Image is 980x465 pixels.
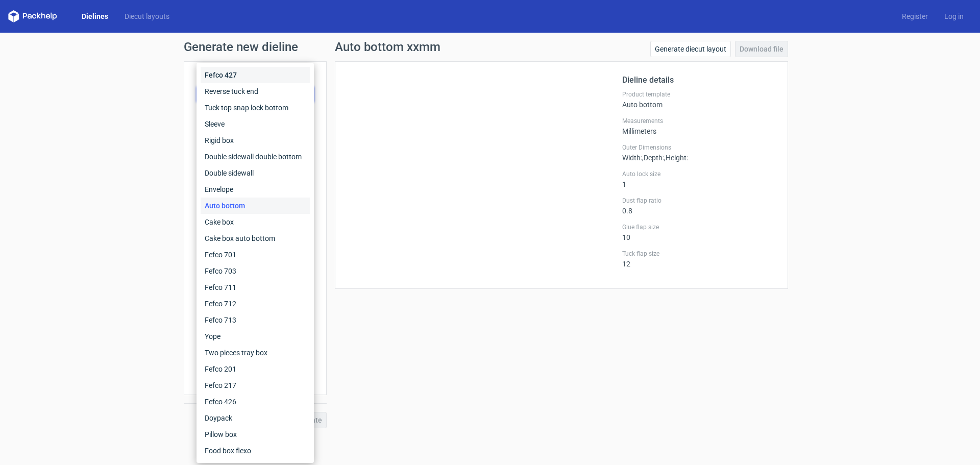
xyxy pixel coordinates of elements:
div: Fefco 427 [201,67,310,83]
span: , Height : [664,154,688,162]
div: Two pieces tray box [201,345,310,361]
div: Food box flexo [201,443,310,459]
span: , Depth : [642,154,664,162]
div: 0.8 [622,197,775,215]
div: Auto bottom [622,90,775,109]
div: Pillow box [201,426,310,443]
span: Width : [622,154,642,162]
div: Millimeters [622,117,775,135]
div: Cake box auto bottom [201,230,310,247]
div: Tuck top snap lock bottom [201,100,310,116]
label: Dust flap ratio [622,197,775,205]
div: 1 [622,170,775,188]
div: Fefco 201 [201,361,310,377]
div: Rigid box [201,132,310,149]
div: Auto bottom [201,198,310,214]
div: Fefco 703 [201,263,310,279]
label: Tuck flap size [622,250,775,258]
a: Dielines [73,11,116,21]
div: Double sidewall double bottom [201,149,310,165]
label: Auto lock size [622,170,775,178]
h1: Auto bottom xxmm [335,41,440,53]
div: Fefco 711 [201,279,310,296]
div: Reverse tuck end [201,83,310,100]
div: Envelope [201,181,310,198]
div: Fefco 426 [201,394,310,410]
a: Generate diecut layout [650,41,731,57]
label: Measurements [622,117,775,125]
div: Fefco 701 [201,247,310,263]
a: Register [894,11,936,21]
h1: Generate new dieline [184,41,796,53]
label: Outer Dimensions [622,143,775,152]
div: Fefco 712 [201,296,310,312]
label: Product template [622,90,775,99]
div: Fefco 713 [201,312,310,328]
a: Diecut layouts [116,11,178,21]
h2: Dieline details [622,74,775,86]
div: Double sidewall [201,165,310,181]
div: Doypack [201,410,310,426]
a: Log in [936,11,972,21]
div: 10 [622,223,775,241]
label: Glue flap size [622,223,775,231]
div: Fefco 217 [201,377,310,394]
div: Cake box [201,214,310,230]
div: Yope [201,328,310,345]
div: 12 [622,250,775,268]
div: Sleeve [201,116,310,132]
